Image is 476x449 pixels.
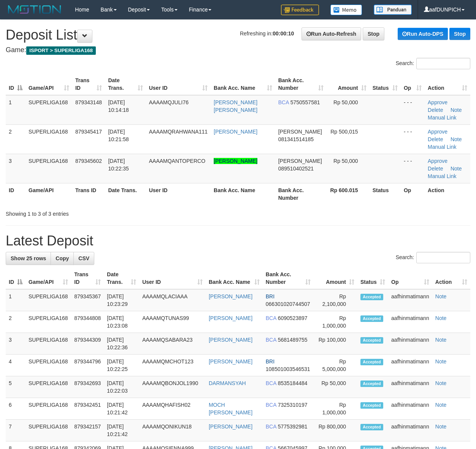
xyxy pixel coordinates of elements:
td: [DATE] 10:22:03 [104,376,139,398]
span: Refreshing in: [240,30,294,37]
div: Showing 1 to 3 of 3 entries [6,207,193,218]
th: Date Trans.: activate to sort column ascending [105,73,146,95]
td: [DATE] 10:22:25 [104,355,139,376]
td: [DATE] 10:21:42 [104,420,139,441]
th: Bank Acc. Name [211,183,275,205]
span: 879343148 [75,99,102,105]
span: BCA [266,380,276,386]
td: 1 [6,289,25,311]
span: Accepted [360,294,383,300]
span: [PERSON_NAME] [278,129,322,135]
td: AAAAMQHAFISH02 [139,398,206,420]
th: Action [425,183,470,205]
span: AAAAMQJULI76 [149,99,189,105]
th: User ID: activate to sort column ascending [146,73,211,95]
a: Note [451,107,462,113]
th: Trans ID [72,183,105,205]
a: Note [435,337,447,343]
td: 3 [6,154,25,183]
td: 7 [6,420,25,441]
a: Manual Link [428,173,457,179]
td: SUPERLIGA168 [25,398,71,420]
td: Rp 800,000 [314,420,357,441]
th: Op: activate to sort column ascending [388,267,432,289]
td: 2 [6,124,25,154]
span: Accepted [360,381,383,387]
a: MOCH [PERSON_NAME] [209,402,252,416]
a: Copy [51,252,74,265]
span: Show 25 rows [11,255,46,261]
span: [DATE] 10:22:35 [108,158,129,172]
span: Accepted [360,359,383,365]
a: Manual Link [428,115,457,121]
span: Rp 500,015 [330,129,358,135]
td: 1 [6,95,25,125]
td: 879342157 [71,420,104,441]
a: [PERSON_NAME] [209,358,252,365]
span: ISPORT > SUPERLIGA168 [26,46,96,55]
a: Note [451,166,462,172]
span: AAAAMQRAHWANA111 [149,129,208,135]
a: Note [435,358,447,365]
td: 6 [6,398,25,420]
td: [DATE] 10:22:36 [104,333,139,355]
a: DARMANSYAH [209,380,246,386]
th: Bank Acc. Number: activate to sort column ascending [275,73,327,95]
a: Run Auto-DPS [398,28,448,40]
img: Button%20Memo.svg [330,5,362,15]
th: Amount: activate to sort column ascending [314,267,357,289]
a: [PERSON_NAME] [209,424,252,430]
td: - - - [401,124,425,154]
span: Copy 089510402521 to clipboard [278,166,314,172]
th: Bank Acc. Name: activate to sort column ascending [206,267,263,289]
span: [DATE] 10:21:58 [108,129,129,142]
td: Rp 1,000,000 [314,398,357,420]
span: Accepted [360,315,383,322]
h4: Game: [6,46,470,54]
span: Accepted [360,424,383,430]
td: - - - [401,154,425,183]
th: ID: activate to sort column descending [6,73,25,95]
a: Stop [449,28,470,40]
a: Approve [428,158,447,164]
th: Action: activate to sort column ascending [425,73,470,95]
a: Note [451,136,462,142]
a: [PERSON_NAME] [209,315,252,321]
span: Rp 50,000 [333,158,358,164]
span: Accepted [360,337,383,344]
span: Accepted [360,402,383,409]
h1: Latest Deposit [6,233,470,248]
th: ID [6,183,25,205]
th: Amount: activate to sort column ascending [327,73,369,95]
th: Bank Acc. Number [275,183,327,205]
td: aafhinmatimann [388,355,432,376]
img: panduan.png [374,5,412,15]
td: SUPERLIGA168 [25,289,71,311]
a: CSV [73,252,94,265]
a: Note [435,424,447,430]
td: SUPERLIGA168 [25,376,71,398]
span: Copy 8535184484 to clipboard [278,380,308,386]
th: Op [401,183,425,205]
th: Bank Acc. Number: activate to sort column ascending [263,267,314,289]
a: Note [435,380,447,386]
a: Note [435,315,447,321]
span: BRI [266,358,274,365]
a: [PERSON_NAME] [PERSON_NAME] [214,99,257,113]
span: Copy [56,255,69,261]
td: 5 [6,376,25,398]
span: Copy 7325310197 to clipboard [278,402,308,408]
th: Date Trans.: activate to sort column ascending [104,267,139,289]
td: [DATE] 10:23:08 [104,311,139,333]
a: Delete [428,107,443,113]
span: CSV [78,255,89,261]
span: Copy 5775392981 to clipboard [278,424,308,430]
td: 4 [6,355,25,376]
a: Note [435,293,447,299]
span: Copy 081341514185 to clipboard [278,136,314,142]
th: Trans ID: activate to sort column ascending [72,73,105,95]
span: BCA [266,424,276,430]
td: SUPERLIGA168 [25,124,72,154]
th: Bank Acc. Name: activate to sort column ascending [211,73,275,95]
td: Rp 100,000 [314,333,357,355]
